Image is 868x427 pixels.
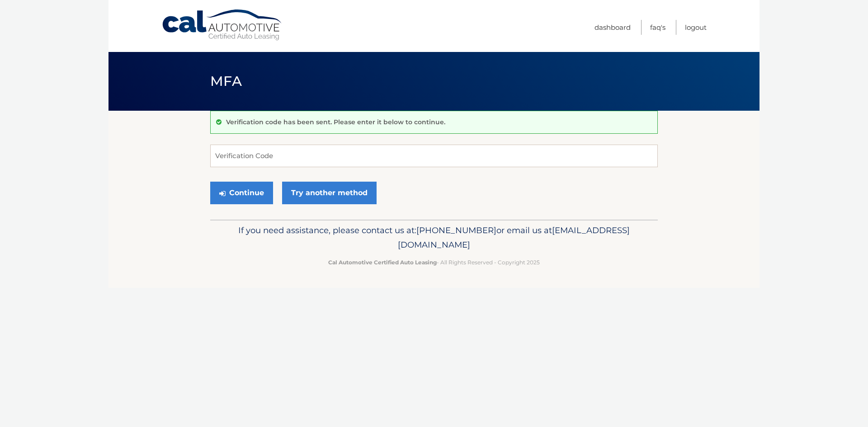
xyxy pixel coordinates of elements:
a: Logout [685,20,707,35]
span: MFA [210,73,242,89]
a: FAQ's [650,20,665,35]
span: [PHONE_NUMBER] [416,225,496,235]
span: [EMAIL_ADDRESS][DOMAIN_NAME] [398,225,630,250]
p: Verification code has been sent. Please enter it below to continue. [226,118,445,126]
p: - All Rights Reserved - Copyright 2025 [216,258,652,267]
p: If you need assistance, please contact us at: or email us at [216,223,652,252]
button: Continue [210,182,273,204]
a: Dashboard [594,20,631,35]
a: Try another method [282,182,377,204]
a: Cal Automotive [161,9,283,41]
strong: Cal Automotive Certified Auto Leasing [328,259,437,266]
input: Verification Code [210,145,658,167]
